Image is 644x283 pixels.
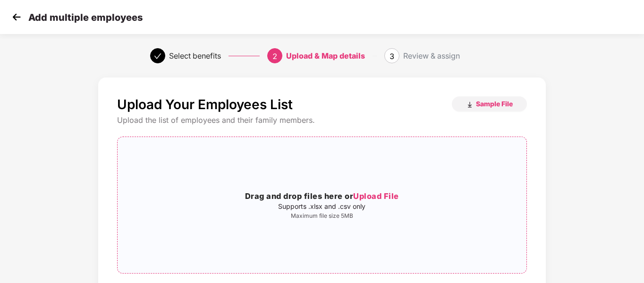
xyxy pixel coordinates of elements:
p: Maximum file size 5MB [118,212,526,220]
span: Upload File [353,191,399,201]
p: Supports .xlsx and .csv only [118,203,526,210]
button: Sample File [452,96,527,111]
div: Upload & Map details [286,48,365,63]
span: Drag and drop files here orUpload FileSupports .xlsx and .csv onlyMaximum file size 5MB [118,137,526,273]
img: svg+xml;base64,PHN2ZyB4bWxucz0iaHR0cDovL3d3dy53My5vcmcvMjAwMC9zdmciIHdpZHRoPSIzMCIgaGVpZ2h0PSIzMC... [9,10,24,24]
span: 3 [390,51,394,61]
div: Review & assign [403,48,460,63]
div: Select benefits [169,48,221,63]
img: download_icon [466,101,474,109]
h3: Drag and drop files here or [118,190,526,203]
p: Add multiple employees [28,12,143,23]
span: 2 [272,51,277,61]
div: Upload the list of employees and their family members. [117,115,526,125]
span: check [154,52,161,60]
p: Upload Your Employees List [117,96,293,112]
span: Sample File [476,99,513,108]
